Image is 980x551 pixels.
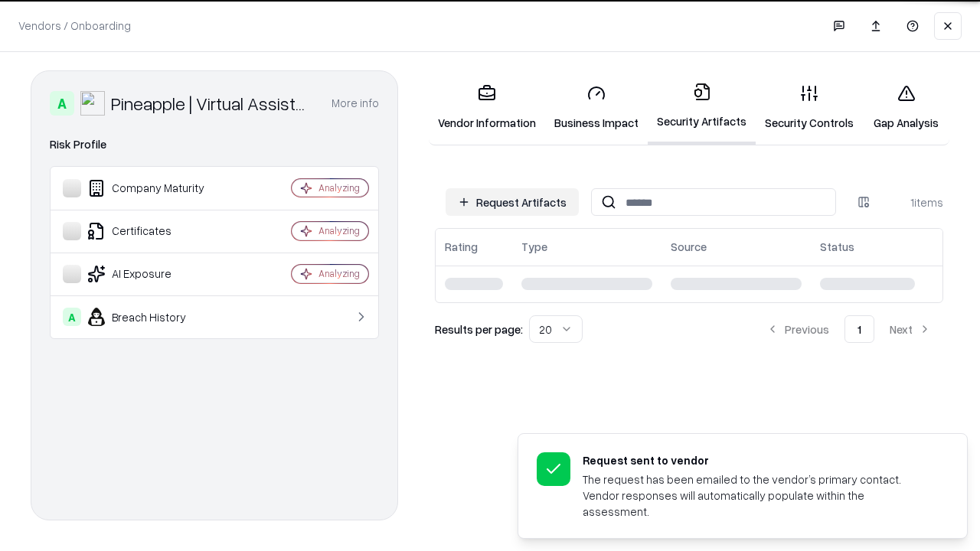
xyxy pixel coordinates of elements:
p: Vendors / Onboarding [18,18,131,34]
div: A [63,308,81,326]
div: Analyzing [318,267,360,280]
div: A [50,91,74,116]
div: Source [671,239,707,255]
a: Security Controls [756,72,863,143]
a: Gap Analysis [863,72,949,143]
div: Analyzing [318,224,360,237]
a: Vendor Information [429,72,545,143]
div: AI Exposure [63,265,246,283]
div: Breach History [63,308,246,326]
div: Pineapple | Virtual Assistant Agency [111,91,313,116]
div: Request sent to vendor [583,452,930,468]
button: Request Artifacts [446,188,579,216]
div: Analyzing [318,181,360,194]
div: Status [820,239,854,255]
img: Pineapple | Virtual Assistant Agency [80,91,105,116]
a: Business Impact [545,72,648,143]
div: Risk Profile [50,135,379,154]
nav: pagination [754,315,943,343]
div: Company Maturity [63,179,246,197]
a: Security Artifacts [648,70,756,145]
button: 1 [844,315,874,343]
div: Type [521,239,547,255]
button: More info [332,90,379,117]
div: Rating [445,239,478,255]
p: Results per page: [435,321,523,337]
div: The request has been emailed to the vendor’s primary contact. Vendor responses will automatically... [583,471,930,520]
div: 1 items [882,194,943,210]
div: Certificates [63,222,246,240]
